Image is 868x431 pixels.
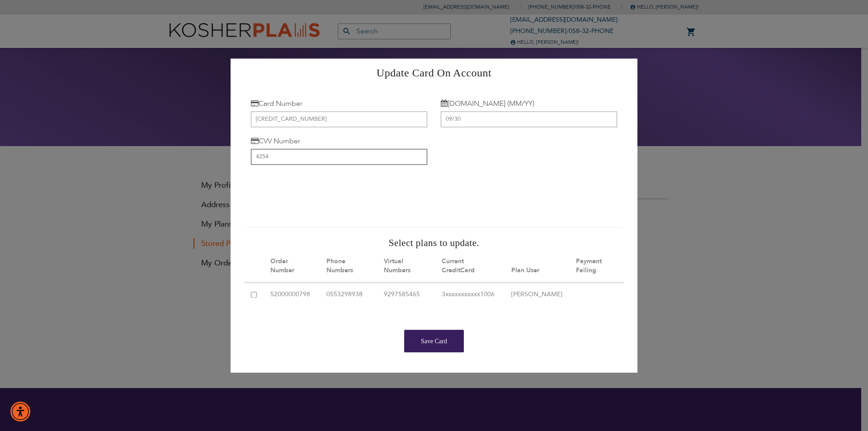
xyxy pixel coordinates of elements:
th: Current CreditCard [435,250,504,282]
div: Accessibility Menu [10,402,30,422]
td: 3xxxxxxxxxxx1006 [435,283,504,308]
label: CVV Number [251,136,300,146]
th: Plan User [505,250,569,282]
div: Save Card [404,330,464,352]
td: [PERSON_NAME] [505,283,569,308]
iframe: reCAPTCHA [251,176,388,211]
h4: Select plans to update. [244,237,624,250]
th: Payment Failing [569,250,624,282]
label: [DOMAIN_NAME] (MM/YY) [441,99,534,109]
h2: Update Card On Account [237,65,631,81]
td: 0553298938 [320,283,377,308]
td: 9297585465 [377,283,435,308]
th: Phone Numbers [320,250,377,282]
label: Card Number [251,99,302,109]
th: Virtual Numbers [377,250,435,282]
td: 52000000798 [264,283,320,308]
th: Order Number [264,250,320,282]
